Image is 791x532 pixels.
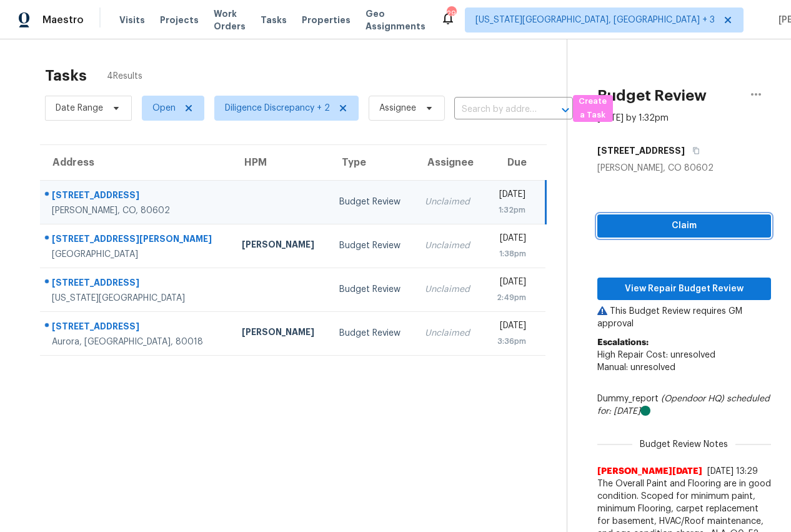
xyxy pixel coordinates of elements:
[232,145,329,180] th: HPM
[52,292,222,304] div: [US_STATE][GEOGRAPHIC_DATA]
[107,70,142,83] span: 4 Results
[597,465,702,478] span: [PERSON_NAME][DATE]
[557,101,574,119] button: Open
[425,196,474,208] div: Unclaimed
[597,338,649,347] b: Escalations:
[45,69,87,82] h2: Tasks
[494,276,526,291] div: [DATE]
[52,248,222,261] div: [GEOGRAPHIC_DATA]
[475,14,715,26] span: [US_STATE][GEOGRAPHIC_DATA], [GEOGRAPHIC_DATA] + 3
[454,100,538,119] input: Search by address
[707,467,758,476] span: [DATE] 13:29
[597,363,675,372] span: Manual: unresolved
[242,326,319,341] div: [PERSON_NAME]
[366,8,425,33] span: Geo Assignments
[607,281,761,297] span: View Repair Budget Review
[52,189,222,204] div: [STREET_ADDRESS]
[425,283,474,296] div: Unclaimed
[597,278,771,301] button: View Repair Budget Review
[425,239,474,252] div: Unclaimed
[661,394,724,403] i: (Opendoor HQ)
[52,276,222,292] div: [STREET_ADDRESS]
[494,248,526,260] div: 1:38pm
[242,238,319,254] div: [PERSON_NAME]
[607,218,761,234] span: Claim
[56,102,103,114] span: Date Range
[597,89,707,102] h2: Budget Review
[597,394,770,416] i: scheduled for: [DATE]
[339,196,405,208] div: Budget Review
[494,232,526,248] div: [DATE]
[494,319,526,335] div: [DATE]
[597,112,669,124] div: [DATE] by 1:32pm
[494,204,525,216] div: 1:32pm
[415,145,484,180] th: Assignee
[225,102,330,114] span: Diligence Discrepancy + 2
[597,351,715,359] span: High Repair Cost: unresolved
[52,320,222,336] div: [STREET_ADDRESS]
[484,145,545,180] th: Due
[447,8,455,20] div: 29
[579,94,607,123] span: Create a Task
[573,95,613,122] button: Create a Task
[339,283,405,296] div: Budget Review
[302,14,351,26] span: Properties
[261,16,287,24] span: Tasks
[152,102,176,114] span: Open
[425,327,474,339] div: Unclaimed
[339,327,405,339] div: Budget Review
[632,438,735,451] span: Budget Review Notes
[685,139,702,162] button: Copy Address
[597,393,771,418] div: Dummy_report
[52,204,222,217] div: [PERSON_NAME], CO, 80602
[379,102,416,114] span: Assignee
[40,145,232,180] th: Address
[214,8,246,33] span: Work Orders
[597,144,685,157] h5: [STREET_ADDRESS]
[42,14,84,26] span: Maestro
[494,188,525,204] div: [DATE]
[597,214,771,238] button: Claim
[119,14,145,26] span: Visits
[52,336,222,348] div: Aurora, [GEOGRAPHIC_DATA], 80018
[52,233,222,248] div: [STREET_ADDRESS][PERSON_NAME]
[597,305,771,330] p: This Budget Review requires GM approval
[494,291,526,304] div: 2:49pm
[329,145,415,180] th: Type
[160,14,199,26] span: Projects
[494,335,526,348] div: 3:36pm
[597,162,771,174] div: [PERSON_NAME], CO 80602
[339,239,405,252] div: Budget Review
